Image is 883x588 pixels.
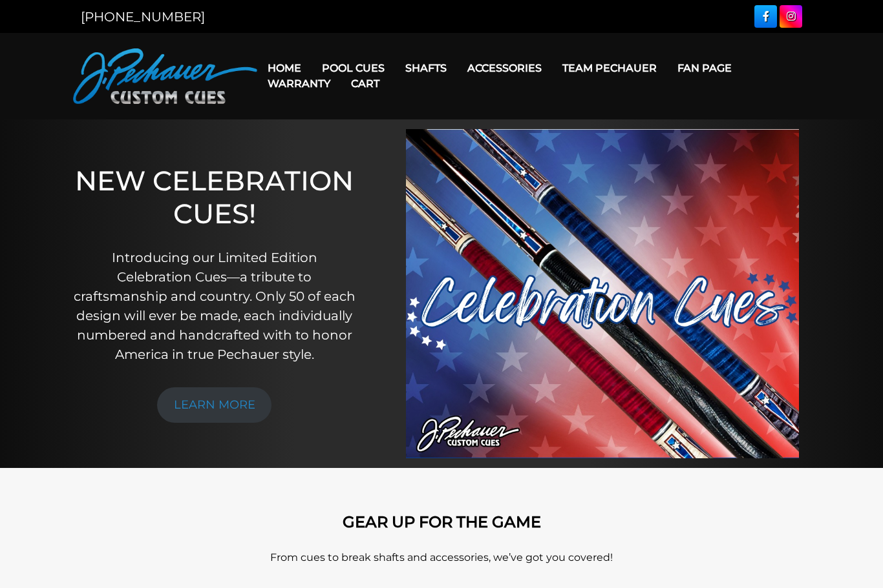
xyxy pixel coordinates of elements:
p: From cues to break shafts and accessories, we’ve got you covered! [73,550,810,565]
a: [PHONE_NUMBER] [81,9,205,25]
p: Introducing our Limited Edition Celebration Cues—a tribute to craftsmanship and country. Only 50 ... [72,248,356,364]
a: Accessories [457,52,552,85]
a: Fan Page [667,52,742,85]
a: Pool Cues [312,52,395,85]
a: Cart [341,67,390,100]
a: Team Pechauer [552,52,667,85]
h1: NEW CELEBRATION CUES! [72,165,356,230]
a: Home [257,52,312,85]
a: LEARN MORE [157,387,272,423]
a: Warranty [257,67,341,100]
img: Pechauer Custom Cues [73,48,257,104]
a: Shafts [395,52,457,85]
strong: GEAR UP FOR THE GAME [343,512,541,531]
